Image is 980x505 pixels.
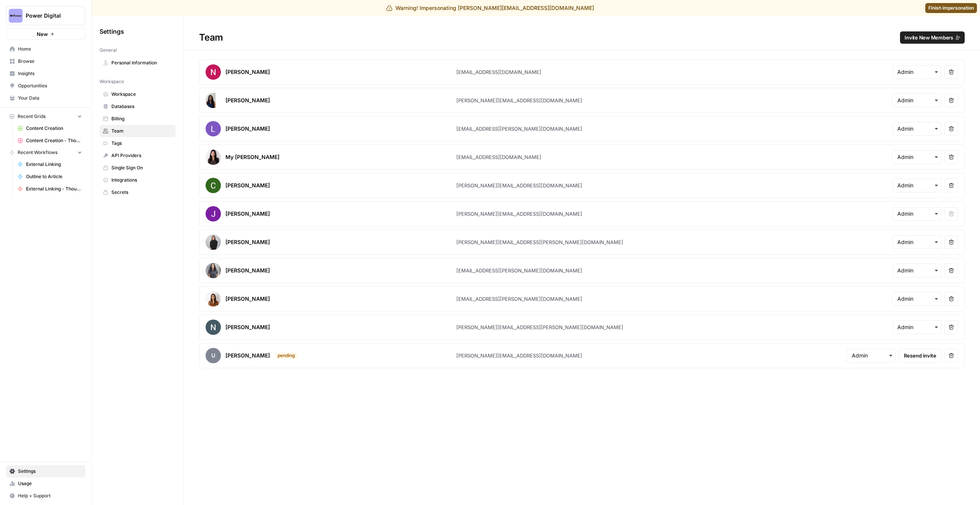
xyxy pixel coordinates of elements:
span: Outline to Article [26,173,82,180]
input: Admin [897,323,936,331]
div: [PERSON_NAME][EMAIL_ADDRESS][PERSON_NAME][DOMAIN_NAME] [456,323,623,331]
a: Single Sign On [100,162,176,174]
img: avatar [206,291,221,307]
a: Settings [6,465,85,477]
button: Resend invite [899,349,941,362]
span: Personal Information [111,59,172,66]
span: Databases [111,103,172,110]
a: External Linking [14,158,85,171]
span: Settings [100,27,124,36]
span: Power Digital [26,12,72,20]
div: [EMAIL_ADDRESS][PERSON_NAME][DOMAIN_NAME] [456,295,582,303]
input: Admin [897,153,936,161]
img: avatar [206,320,221,335]
div: [PERSON_NAME] [225,68,270,76]
a: Personal Information [100,57,176,69]
span: Team [111,128,172,134]
span: Your Data [18,95,82,102]
a: Content Creation [14,122,85,134]
a: Content Creation - Thought Leadership [14,134,85,147]
a: Usage [6,477,85,490]
input: Admin [897,267,936,274]
span: Settings [18,468,82,475]
input: Admin [897,210,936,218]
span: Insights [18,70,82,77]
span: Usage [18,480,82,487]
div: pending [274,352,298,359]
button: Workspace: Power Digital [6,6,85,25]
div: [EMAIL_ADDRESS][PERSON_NAME][DOMAIN_NAME] [456,125,582,133]
input: Admin [897,68,936,76]
button: Help + Support [6,490,85,502]
a: API Providers [100,149,176,162]
input: Admin [897,125,936,133]
a: Secrets [100,186,176,198]
span: General [100,47,117,54]
a: Billing [100,113,176,125]
button: Recent Workflows [6,147,85,158]
a: Opportunities [6,80,85,92]
span: Integrations [111,177,172,184]
span: API Providers [111,152,172,159]
input: Admin [897,295,936,303]
a: Insights [6,67,85,80]
input: Admin [897,182,936,189]
span: u [206,348,221,363]
div: [PERSON_NAME] [225,238,270,246]
div: [PERSON_NAME] [225,295,270,303]
img: Power Digital Logo [9,9,23,23]
div: My [PERSON_NAME] [225,153,279,161]
div: [PERSON_NAME][EMAIL_ADDRESS][DOMAIN_NAME] [456,97,582,104]
div: [PERSON_NAME] [225,125,270,133]
span: New [37,30,48,38]
button: New [6,28,85,40]
div: [PERSON_NAME] [225,210,270,218]
span: Workspace [111,91,172,98]
div: [PERSON_NAME] [225,323,270,331]
img: avatar [206,149,221,165]
span: External Linking [26,161,82,168]
input: Admin [852,352,891,359]
span: Help + Support [18,492,82,499]
a: Finish impersonation [925,3,977,13]
span: Recent Grids [18,113,46,120]
img: avatar [206,93,216,108]
img: avatar [206,178,221,193]
img: avatar [206,206,221,221]
div: [PERSON_NAME] [225,97,270,104]
div: [PERSON_NAME][EMAIL_ADDRESS][DOMAIN_NAME] [456,352,582,359]
img: avatar [206,121,221,136]
div: [PERSON_NAME] [225,182,270,189]
a: Databases [100,100,176,113]
a: Your Data [6,92,85,104]
div: [PERSON_NAME][EMAIL_ADDRESS][DOMAIN_NAME] [456,210,582,218]
a: Integrations [100,174,176,186]
span: Recent Workflows [18,149,57,156]
span: External Linking - Thought Leadership [26,185,82,192]
div: [PERSON_NAME][EMAIL_ADDRESS][DOMAIN_NAME] [456,182,582,189]
div: [EMAIL_ADDRESS][PERSON_NAME][DOMAIN_NAME] [456,267,582,274]
a: Team [100,125,176,137]
input: Admin [897,97,936,104]
div: [EMAIL_ADDRESS][DOMAIN_NAME] [456,68,541,76]
span: Content Creation - Thought Leadership [26,137,82,144]
img: avatar [206,263,221,278]
a: External Linking - Thought Leadership [14,183,85,195]
div: Warning! Impersonating [PERSON_NAME][EMAIL_ADDRESS][DOMAIN_NAME] [386,4,594,12]
div: [PERSON_NAME][EMAIL_ADDRESS][PERSON_NAME][DOMAIN_NAME] [456,238,623,246]
div: [PERSON_NAME] [225,267,270,274]
span: Home [18,46,82,52]
span: Invite New Members [905,34,953,41]
input: Admin [897,238,936,246]
a: Workspace [100,88,176,100]
span: Billing [111,115,172,122]
span: Tags [111,140,172,147]
span: Finish impersonation [928,5,974,11]
div: [EMAIL_ADDRESS][DOMAIN_NAME] [456,153,541,161]
img: avatar [206,234,221,250]
span: Opportunities [18,82,82,89]
span: Workspace [100,78,124,85]
img: avatar [206,64,221,80]
span: Secrets [111,189,172,196]
span: Single Sign On [111,164,172,171]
